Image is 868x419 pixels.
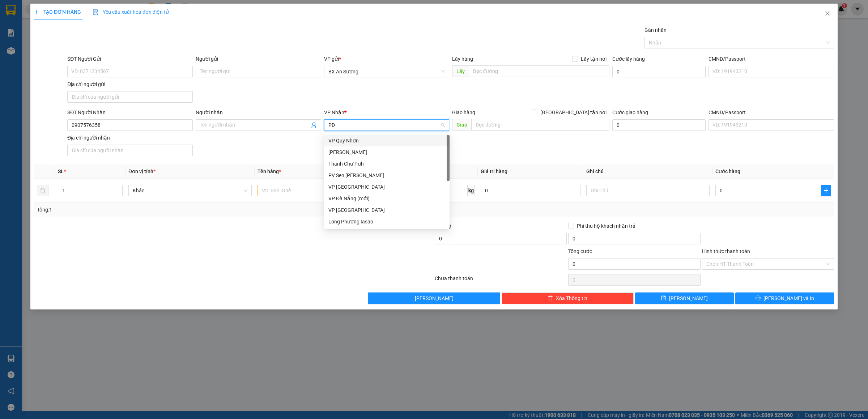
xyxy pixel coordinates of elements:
span: SL [58,168,64,174]
div: Long Phượng Iasao [324,216,450,227]
strong: 0901 933 179 [68,35,103,42]
input: Cước lấy hàng [612,66,706,77]
div: Phan Đình Phùng [324,146,450,158]
span: BX An Sương [328,66,445,77]
span: BX An Sương [38,47,90,57]
input: Địa chỉ của người gửi [67,91,193,103]
div: Thanh Chư Pưh [324,158,450,170]
div: SĐT Người Nhận [67,108,193,116]
button: save[PERSON_NAME] [635,292,734,304]
input: Dọc đường [471,119,609,131]
span: Tổng cước [568,248,592,254]
div: Tổng: 1 [37,206,335,214]
div: Địa chỉ người nhận [67,134,193,142]
img: icon [93,9,98,15]
input: Địa chỉ của người nhận [67,145,193,156]
label: Cước giao hàng [612,110,648,115]
strong: 0901 936 968 [5,32,40,39]
span: TẠO ĐƠN HÀNG [34,9,81,15]
strong: 0931 600 979 [26,24,62,31]
button: [PERSON_NAME] [368,292,500,304]
span: printer [756,295,761,301]
label: Cước lấy hàng [612,56,645,62]
div: Chưa thanh toán [434,274,567,287]
label: Hình thức thanh toán [702,248,750,254]
strong: 0901 900 568 [68,20,126,34]
span: [PERSON_NAME] và In [763,294,814,302]
span: [PERSON_NAME] [669,294,708,302]
span: delete [548,295,553,301]
span: kg [468,185,475,196]
button: plus [821,185,831,196]
div: VP [GEOGRAPHIC_DATA] [328,206,445,214]
strong: Sài Gòn: [5,24,26,31]
button: deleteXóa Thông tin [502,292,634,304]
th: Ghi chú [583,164,712,179]
input: Ghi Chú [586,185,710,196]
strong: [PERSON_NAME]: [68,20,113,27]
span: Đơn vị tính [128,168,156,174]
div: VP Đà Nẵng (mới) [324,193,450,204]
div: CMND/Passport [709,108,834,116]
span: Giao [452,119,471,131]
div: Địa chỉ người gửi [67,80,193,88]
span: close [825,10,830,16]
div: CMND/Passport [709,55,834,63]
span: Thu Hộ [435,223,451,229]
span: Xóa Thông tin [556,294,587,302]
div: Thanh Chư Pưh [328,160,445,168]
span: Giao hàng [452,110,475,115]
input: Cước giao hàng [612,119,706,131]
span: plus [34,9,39,14]
div: VP [GEOGRAPHIC_DATA] [328,183,445,191]
span: VP GỬI: [5,47,36,57]
div: VP Đà Nẵng (mới) [328,194,445,202]
input: Dọc đường [469,65,609,77]
span: Giá trị hàng [481,168,507,174]
span: Tên hàng [258,168,281,174]
input: VD: Bàn, Ghế [258,185,381,196]
span: [PERSON_NAME] [415,294,454,302]
span: Phí thu hộ khách nhận trả [574,222,638,230]
div: PV Sen [PERSON_NAME] [328,171,445,179]
div: VP Quy Nhơn [324,135,450,146]
span: user-add [311,122,317,128]
div: Người nhận [196,108,321,116]
span: save [661,295,666,301]
span: [GEOGRAPHIC_DATA] tận nơi [537,108,609,116]
span: Khác [133,185,247,196]
span: Yêu cầu xuất hóa đơn điện tử [93,9,169,15]
span: Lấy tận nơi [578,55,609,63]
button: printer[PERSON_NAME] và In [735,292,834,304]
span: VP Nhận [324,110,344,115]
div: VP gửi [324,55,450,63]
div: PV Sen Iasao [324,170,450,181]
span: plus [821,188,831,193]
button: Close [817,4,838,24]
span: ĐỨC ĐẠT GIA LAI [31,7,101,17]
div: VP Sài Gòn [324,181,450,193]
div: Người gửi [196,55,321,63]
div: VP Quy Nhơn [328,137,445,145]
span: Lấy [452,65,469,77]
div: SĐT Người Gửi [67,55,193,63]
span: Cước hàng [715,168,740,174]
div: VP Đà Nẵng [324,204,450,216]
input: 0 [481,185,580,196]
div: Long Phượng Iasao [328,218,445,226]
label: Gán nhãn [644,27,667,33]
div: [PERSON_NAME] [328,148,445,156]
button: delete [37,185,48,196]
span: Lấy hàng [452,56,473,62]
